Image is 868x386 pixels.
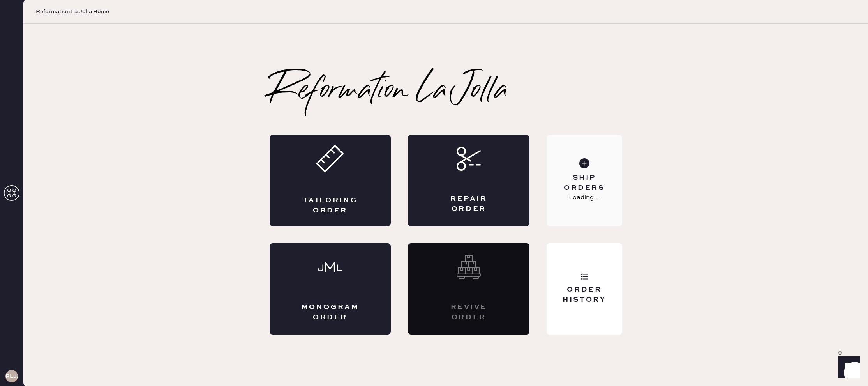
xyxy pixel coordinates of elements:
[270,76,508,107] h2: Reformation La Jolla
[439,303,498,322] div: Revive order
[553,285,616,305] div: Order History
[408,243,529,335] div: Interested? Contact us at care@hemster.co
[5,374,18,379] h3: RLJA
[831,351,864,384] iframe: Front Chat
[301,196,360,215] div: Tailoring Order
[36,8,109,16] span: Reformation La Jolla Home
[569,193,600,202] p: Loading...
[301,303,360,322] div: Monogram Order
[553,173,616,193] div: Ship Orders
[439,194,498,214] div: Repair Order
